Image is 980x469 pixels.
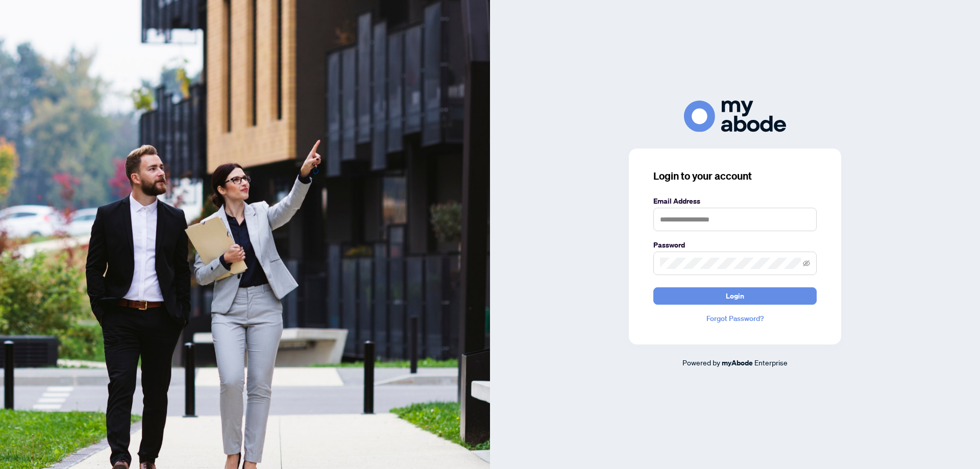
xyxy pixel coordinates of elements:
[653,287,817,305] button: Login
[722,357,753,368] a: myAbode
[653,195,817,207] label: Email Address
[803,260,810,267] span: eye-invisible
[684,101,786,132] img: ma-logo
[726,288,744,304] span: Login
[653,313,817,324] a: Forgot Password?
[754,358,788,367] span: Enterprise
[653,169,817,183] h3: Login to your account
[682,358,720,367] span: Powered by
[653,239,817,251] label: Password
